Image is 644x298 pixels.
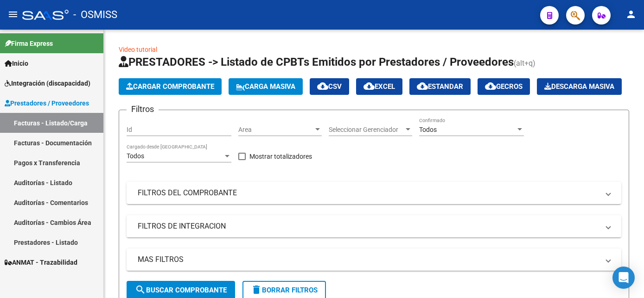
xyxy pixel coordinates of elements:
button: Cargar Comprobante [119,78,222,95]
mat-icon: cloud_download [417,81,428,92]
a: Video tutorial [119,46,157,53]
span: EXCEL [363,82,395,91]
span: PRESTADORES -> Listado de CPBTs Emitidos por Prestadores / Proveedores [119,56,514,68]
span: ANMAT - Trazabilidad [5,257,77,267]
button: CSV [310,78,349,95]
mat-panel-title: FILTROS DE INTEGRACION [138,221,599,231]
button: Carga Masiva [229,78,303,95]
button: Estandar [409,78,471,95]
span: Firma Express [5,38,53,49]
mat-expansion-panel-header: FILTROS DEL COMPROBANTE [127,182,621,204]
span: Inicio [5,58,28,68]
span: (alt+q) [514,59,536,68]
span: Borrar Filtros [251,286,318,294]
mat-panel-title: FILTROS DEL COMPROBANTE [138,188,599,198]
mat-icon: delete [251,284,262,295]
span: Todos [127,152,144,160]
mat-icon: cloud_download [317,81,328,92]
button: Gecros [478,78,530,95]
button: EXCEL [356,78,402,95]
span: - OSMISS [73,5,117,25]
span: Estandar [417,82,463,91]
span: Seleccionar Gerenciador [329,126,404,134]
span: Area [238,126,313,134]
span: Gecros [485,82,523,91]
mat-icon: cloud_download [485,81,496,92]
mat-expansion-panel-header: FILTROS DE INTEGRACION [127,215,621,237]
mat-panel-title: MAS FILTROS [138,255,599,265]
div: Open Intercom Messenger [612,267,635,289]
span: CSV [317,82,342,91]
mat-icon: person [625,9,637,20]
mat-icon: search [135,284,146,295]
mat-icon: cloud_download [363,81,375,92]
span: Prestadores / Proveedores [5,98,89,108]
button: Descarga Masiva [537,78,622,95]
span: Integración (discapacidad) [5,78,90,88]
h3: Filtros [127,103,159,116]
span: Carga Masiva [236,82,295,91]
app-download-masive: Descarga masiva de comprobantes (adjuntos) [537,78,622,95]
span: Mostrar totalizadores [249,151,312,162]
mat-icon: menu [7,9,19,20]
span: Todos [419,126,437,133]
span: Descarga Masiva [544,82,614,91]
mat-expansion-panel-header: MAS FILTROS [127,248,621,271]
span: Cargar Comprobante [126,82,214,91]
span: Buscar Comprobante [135,286,227,294]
